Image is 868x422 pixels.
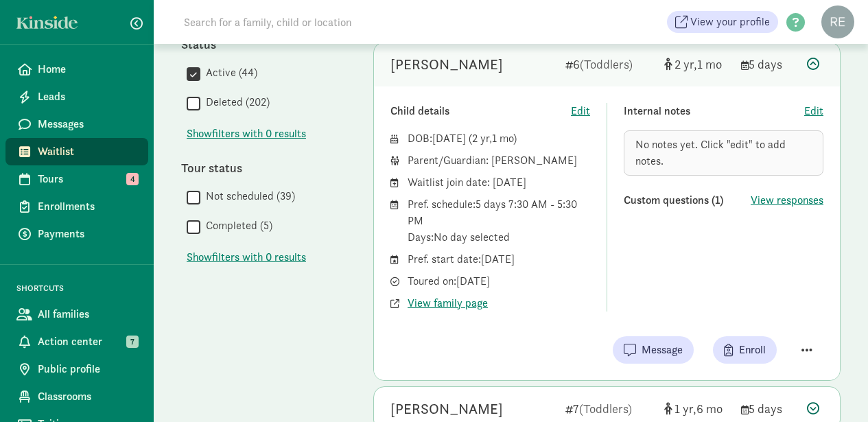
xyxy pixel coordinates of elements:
span: Enrollments [38,198,137,215]
a: Public profile [5,355,148,383]
span: Payments [38,226,137,242]
button: Showfilters with 0 results [187,126,306,142]
a: Waitlist [5,138,148,165]
span: (Toddlers) [580,56,633,72]
span: Message [642,342,683,358]
a: View your profile [667,11,778,33]
span: 6 [696,401,723,417]
label: Active (44) [200,65,257,81]
div: Pref. schedule: 5 days 7:30 AM - 5:30 PM Days: No day selected [408,196,590,246]
div: Parent/Guardian: [PERSON_NAME] [408,152,590,169]
span: Enroll [739,342,766,358]
span: Tours [38,171,137,187]
div: 5 days [741,399,796,418]
div: 5 days [741,55,796,73]
button: Edit [804,103,823,119]
iframe: Chat Widget [799,356,868,422]
div: 7 [565,399,653,418]
button: Edit [571,103,590,119]
a: Tours 4 [5,165,148,193]
div: [object Object] [664,399,730,418]
span: Show filters with 0 results [187,126,306,142]
span: 2 [472,131,492,145]
span: Classrooms [38,388,137,405]
button: Message [613,336,694,364]
a: Action center 7 [5,328,148,355]
span: [DATE] [432,131,466,145]
a: Enrollments [5,193,148,220]
div: DOB: ( ) [408,130,590,147]
div: Pref. start date: [DATE] [408,251,590,268]
span: 4 [126,173,139,185]
div: Internal notes [624,103,804,119]
a: Payments [5,220,148,248]
div: Custom questions (1) [624,192,751,209]
span: Home [38,61,137,78]
button: Showfilters with 0 results [187,249,306,266]
a: Classrooms [5,383,148,410]
label: Deleted (202) [200,94,270,110]
span: All families [38,306,137,323]
span: Show filters with 0 results [187,249,306,266]
span: No notes yet. Click "edit" to add notes. [635,137,786,168]
span: Waitlist [38,143,137,160]
div: [object Object] [664,55,730,73]
a: Messages [5,110,148,138]
span: 1 [697,56,722,72]
a: Leads [5,83,148,110]
span: 7 [126,336,139,348]
a: Home [5,56,148,83]
span: 1 [675,401,696,417]
div: Toured on: [DATE] [408,273,590,290]
button: View family page [408,295,488,312]
span: Leads [38,89,137,105]
a: All families [5,301,148,328]
div: Henry Fuelling [390,398,503,420]
span: View your profile [690,14,770,30]
span: (Toddlers) [579,401,632,417]
div: Waitlist join date: [DATE] [408,174,590,191]
span: Action center [38,333,137,350]
div: Child details [390,103,571,119]
button: Enroll [713,336,777,364]
div: Status [181,35,346,54]
label: Completed (5) [200,218,272,234]
div: 6 [565,55,653,73]
span: Messages [38,116,137,132]
span: 1 [492,131,513,145]
button: View responses [751,192,823,209]
div: Tour status [181,159,346,177]
div: Luca DePetris [390,54,503,75]
label: Not scheduled (39) [200,188,295,204]
span: Public profile [38,361,137,377]
span: 2 [675,56,697,72]
input: Search for a family, child or location [176,8,561,36]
